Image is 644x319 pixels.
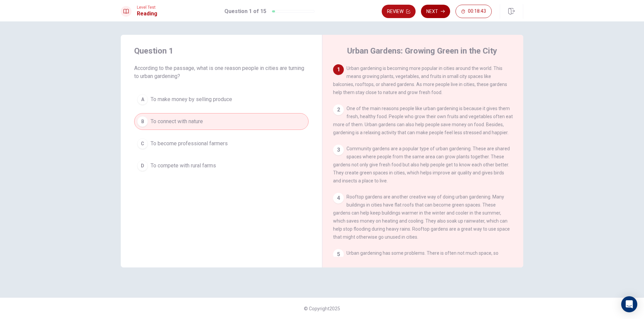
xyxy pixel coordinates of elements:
span: Rooftop gardens are another creative way of doing urban gardening. Many buildings in cities have ... [333,194,510,240]
button: ATo make money by selling produce [134,91,309,108]
span: Community gardens are a popular type of urban gardening. These are shared spaces where people fro... [333,146,510,183]
span: © Copyright 2025 [304,306,340,311]
span: To connect with nature [151,117,203,126]
div: Open Intercom Messenger [621,296,637,312]
span: Urban gardening has some problems. There is often not much space, so gardeners need to be creativ... [333,250,505,280]
span: To make money by selling produce [151,95,232,103]
button: Next [421,5,450,18]
button: DTo compete with rural farms [134,157,309,174]
div: 2 [333,104,344,115]
button: Review [382,5,416,18]
div: C [137,138,148,149]
span: According to the passage, what is one reason people in cities are turning to urban gardening? [134,64,309,80]
button: 00:18:43 [455,5,492,18]
h4: Question 1 [134,46,309,56]
span: Urban gardening is becoming more popular in cities around the world. This means growing plants, v... [333,66,507,95]
span: To become professional farmers [151,140,228,148]
span: One of the main reasons people like urban gardening is because it gives them fresh, healthy food.... [333,106,513,135]
span: To compete with rural farms [151,162,216,170]
h1: Question 1 of 15 [224,7,266,15]
button: CTo become professional farmers [134,135,309,152]
span: Level Test [137,5,157,10]
div: A [137,94,148,105]
div: 5 [333,249,344,260]
h1: Reading [137,10,157,18]
div: D [137,160,148,171]
div: B [137,116,148,127]
div: 1 [333,64,344,75]
div: 3 [333,145,344,155]
h4: Urban Gardens: Growing Green in the City [347,46,497,56]
div: 4 [333,193,344,204]
span: 00:18:43 [468,9,486,14]
button: BTo connect with nature [134,113,309,130]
